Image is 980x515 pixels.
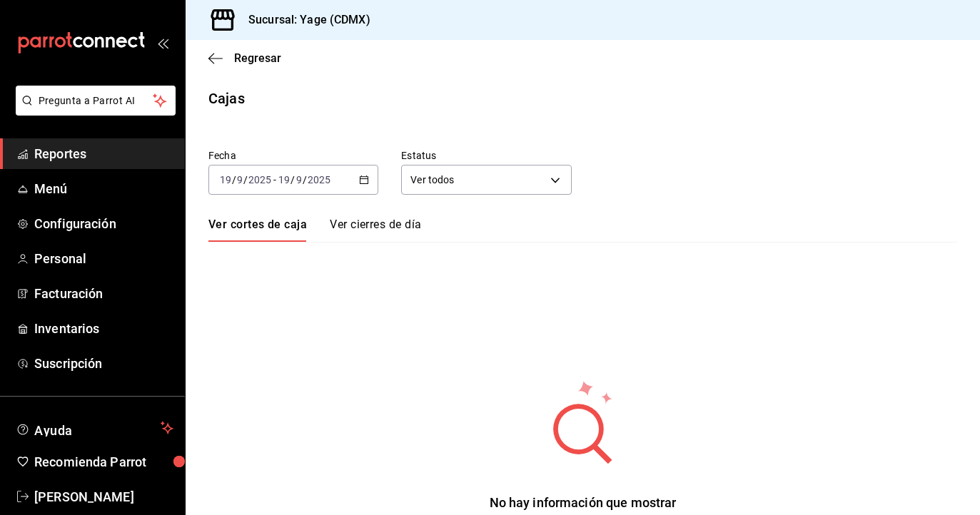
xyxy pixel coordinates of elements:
button: Regresar [208,51,281,65]
div: Cajas [208,88,245,109]
span: Menú [34,179,173,198]
span: / [243,174,248,185]
input: -- [278,174,291,185]
div: navigation tabs [208,218,421,242]
span: Configuración [34,214,173,233]
span: / [232,174,236,185]
span: / [303,174,307,185]
h3: Sucursal: Yage (CDMX) [237,11,370,29]
div: Ver todos [401,165,571,195]
span: Reportes [34,144,173,163]
input: ---- [248,174,272,185]
span: Inventarios [34,319,173,338]
span: Recomienda Parrot [34,452,173,471]
input: -- [295,174,303,185]
a: Ver cortes de caja [208,218,307,242]
div: No hay información que mostrar [472,493,694,512]
a: Ver cierres de día [330,218,421,242]
button: Pregunta a Parrot AI [16,86,176,116]
span: Regresar [234,51,281,65]
span: - [273,174,276,185]
input: -- [236,174,243,185]
input: -- [219,174,232,185]
span: Personal [34,249,173,268]
span: Facturación [34,284,173,303]
span: Pregunta a Parrot AI [39,93,153,108]
a: Pregunta a Parrot AI [10,103,176,118]
span: / [291,174,295,185]
label: Fecha [208,151,378,160]
span: Ayuda [34,419,155,437]
input: ---- [307,174,331,185]
span: Suscripción [34,354,173,373]
button: open_drawer_menu [157,37,168,49]
label: Estatus [401,151,571,160]
span: [PERSON_NAME] [34,487,173,506]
